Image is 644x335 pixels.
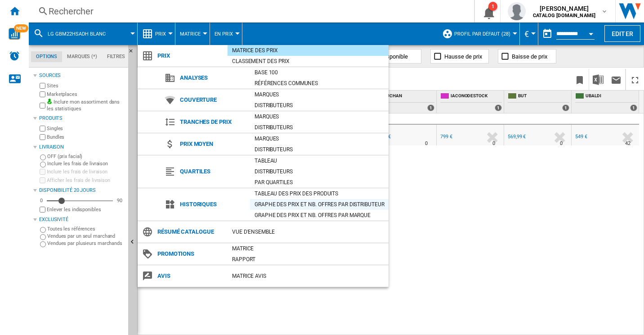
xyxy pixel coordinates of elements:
[250,112,389,121] div: Marques
[228,272,389,281] div: Matrice AVIS
[228,227,389,236] div: Vue d'ensemble
[153,50,228,62] span: Prix
[175,94,250,106] span: Couverture
[228,57,389,66] div: Classement des prix
[175,138,250,150] span: Prix moyen
[153,248,228,260] span: Promotions
[250,189,389,198] div: Tableau des prix des produits
[250,90,389,99] div: Marques
[175,116,250,128] span: Tranches de prix
[175,198,250,211] span: Historiques
[250,178,389,187] div: Par quartiles
[153,226,228,238] span: Résumé catalogue
[250,134,389,143] div: Marques
[250,156,389,165] div: Tableau
[250,68,389,77] div: Base 100
[250,145,389,154] div: Distributeurs
[228,244,389,253] div: Matrice
[228,46,389,55] div: Matrice des prix
[153,270,228,282] span: Avis
[250,211,389,220] div: Graphe des prix et nb. offres par marque
[250,167,389,176] div: Distributeurs
[250,123,389,132] div: Distributeurs
[250,79,389,88] div: Références communes
[175,72,250,84] span: Analyses
[228,255,389,264] div: Rapport
[250,101,389,110] div: Distributeurs
[250,200,389,209] div: Graphe des prix et nb. offres par distributeur
[175,165,250,178] span: Quartiles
